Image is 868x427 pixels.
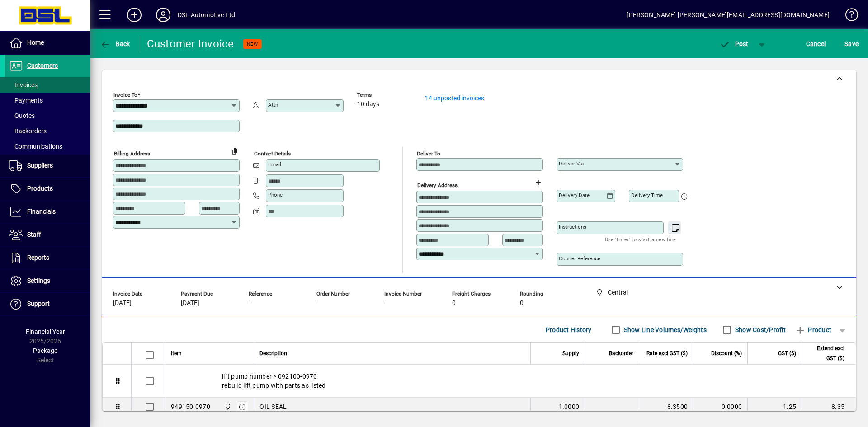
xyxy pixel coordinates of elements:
[778,348,796,358] span: GST ($)
[531,175,545,190] button: Choose address
[171,348,182,358] span: Item
[26,328,65,335] span: Financial Year
[559,224,586,230] mat-label: Instructions
[609,348,633,358] span: Backorder
[268,102,278,108] mat-label: Attn
[806,37,826,51] span: Cancel
[316,300,318,307] span: -
[559,402,580,411] span: 1.0000
[631,192,663,198] mat-label: Delivery time
[27,277,50,284] span: Settings
[27,62,58,69] span: Customers
[546,323,592,337] span: Product History
[247,41,258,47] span: NEW
[559,192,590,198] mat-label: Delivery date
[747,398,802,416] td: 1.25
[627,8,830,22] div: [PERSON_NAME] [PERSON_NAME][EMAIL_ADDRESS][DOMAIN_NAME]
[259,402,287,411] span: OIL SEAL
[171,402,210,411] div: 949150-0970
[559,255,600,262] mat-label: Courier Reference
[645,402,688,411] div: 8.3500
[562,348,579,358] span: Supply
[5,201,90,223] a: Financials
[5,32,90,54] a: Home
[384,300,386,307] span: -
[268,192,283,198] mat-label: Phone
[417,150,440,157] mat-label: Deliver To
[646,348,688,358] span: Rate excl GST ($)
[520,300,524,307] span: 0
[715,36,753,52] button: Post
[9,97,43,104] span: Payments
[90,36,140,52] app-page-header-button: Back
[5,155,90,177] a: Suppliers
[719,40,749,47] span: ost
[559,160,584,167] mat-label: Deliver via
[98,36,132,52] button: Back
[113,300,132,307] span: [DATE]
[27,254,49,261] span: Reports
[357,101,379,108] span: 10 days
[711,348,742,358] span: Discount (%)
[149,7,178,23] button: Profile
[178,8,235,22] div: DSL Automotive Ltd
[181,300,199,307] span: [DATE]
[5,108,90,123] a: Quotes
[5,123,90,139] a: Backorders
[5,77,90,93] a: Invoices
[33,347,57,354] span: Package
[795,323,831,337] span: Product
[425,94,484,102] a: 14 unposted invoices
[147,37,234,51] div: Customer Invoice
[27,39,44,46] span: Home
[5,270,90,292] a: Settings
[790,322,836,338] button: Product
[733,325,786,334] label: Show Cost/Profit
[27,300,50,307] span: Support
[5,224,90,246] a: Staff
[249,300,250,307] span: -
[27,185,53,192] span: Products
[268,161,281,168] mat-label: Email
[693,398,747,416] td: 0.0000
[9,112,35,119] span: Quotes
[735,40,739,47] span: P
[839,2,857,31] a: Knowledge Base
[844,37,859,51] span: ave
[842,36,861,52] button: Save
[804,36,828,52] button: Cancel
[165,365,856,397] div: lift pump number > 092100-0970 rebuild lift pump with parts as listed
[120,7,149,23] button: Add
[259,348,287,358] span: Description
[542,322,595,338] button: Product History
[844,40,848,47] span: S
[9,81,38,89] span: Invoices
[5,293,90,315] a: Support
[5,93,90,108] a: Payments
[5,247,90,269] a: Reports
[27,162,53,169] span: Suppliers
[227,144,242,158] button: Copy to Delivery address
[357,92,411,98] span: Terms
[9,143,62,150] span: Communications
[622,325,707,334] label: Show Line Volumes/Weights
[222,402,232,412] span: Central
[5,139,90,154] a: Communications
[9,127,47,135] span: Backorders
[27,208,56,215] span: Financials
[113,92,137,98] mat-label: Invoice To
[27,231,41,238] span: Staff
[807,343,844,363] span: Extend excl GST ($)
[605,234,676,244] mat-hint: Use 'Enter' to start a new line
[452,300,456,307] span: 0
[5,178,90,200] a: Products
[100,40,130,47] span: Back
[802,398,856,416] td: 8.35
